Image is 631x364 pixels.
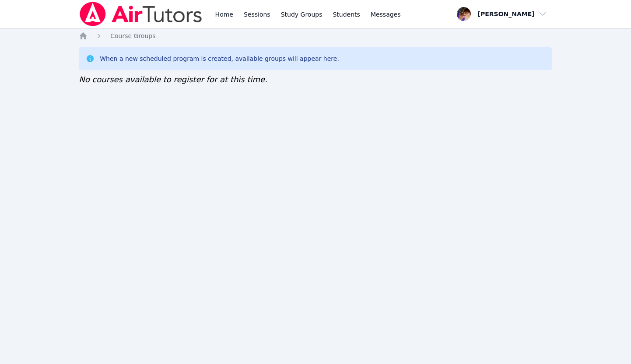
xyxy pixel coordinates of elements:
nav: Breadcrumb [79,31,552,40]
span: Course Groups [110,32,155,39]
div: When a new scheduled program is created, available groups will appear here. [100,54,339,63]
span: No courses available to register for at this time. [79,75,267,84]
img: Air Tutors [79,2,203,26]
span: Messages [371,10,401,19]
a: Course Groups [110,31,155,40]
